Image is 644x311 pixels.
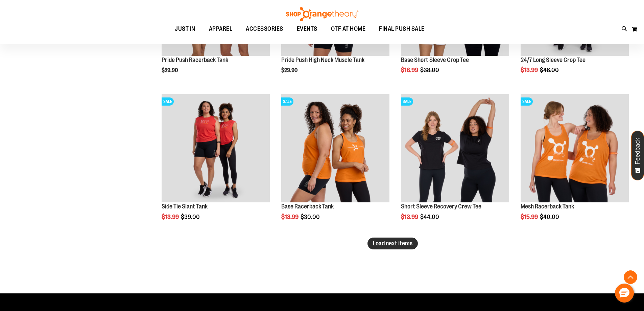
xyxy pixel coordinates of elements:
span: SALE [401,97,413,106]
a: FINAL PUSH SALE [372,21,431,37]
img: Side Tie Slant Tank [162,94,270,202]
a: Pride Push High Neck Muscle Tank [281,57,364,63]
span: $13.99 [162,214,180,220]
a: Product image for Short Sleeve Recovery Crew TeeSALE [401,94,509,203]
span: $29.90 [162,67,179,73]
span: $16.99 [401,67,419,73]
img: Product image for Mesh Racerback Tank [521,94,629,202]
span: $13.99 [401,214,419,220]
a: 24/7 Long Sleeve Crop Tee [521,57,586,63]
a: EVENTS [290,21,324,37]
span: $38.00 [420,67,440,73]
span: $29.90 [281,67,299,73]
div: product [517,91,632,238]
span: $15.99 [521,214,539,220]
span: SALE [162,97,174,106]
span: OTF AT HOME [331,21,366,37]
span: SALE [281,97,293,106]
a: Short Sleeve Recovery Crew Tee [401,203,481,210]
span: $13.99 [281,214,300,220]
img: Shop Orangetheory [285,7,359,21]
a: Base Racerback TankSALE [281,94,389,203]
span: $40.00 [540,214,560,220]
div: product [158,91,273,238]
a: APPAREL [202,21,239,37]
a: ACCESSORIES [239,21,290,37]
button: Load next items [367,238,418,249]
a: Base Racerback Tank [281,203,334,210]
span: APPAREL [209,21,233,37]
span: $39.00 [181,214,201,220]
img: Product image for Short Sleeve Recovery Crew Tee [401,94,509,202]
span: Feedback [635,138,641,164]
span: $46.00 [540,67,560,73]
span: ACCESSORIES [246,21,283,37]
a: Base Short Sleeve Crop Tee [401,57,469,63]
span: $44.00 [420,214,440,220]
span: FINAL PUSH SALE [379,21,425,37]
div: product [398,91,512,238]
span: $13.99 [521,67,539,73]
a: Side Tie Slant Tank [162,203,208,210]
button: Hello, have a question? Let’s chat. [615,284,634,303]
span: $30.00 [301,214,321,220]
button: Feedback - Show survey [631,131,644,180]
button: Back To Top [624,270,637,284]
div: product [278,91,393,238]
span: EVENTS [297,21,317,37]
a: Pride Push Racerback Tank [162,57,228,63]
img: Base Racerback Tank [281,94,389,202]
span: SALE [521,97,533,106]
span: JUST IN [175,21,195,37]
a: OTF AT HOME [324,21,373,37]
a: JUST IN [168,21,202,37]
a: Product image for Mesh Racerback TankSALE [521,94,629,203]
a: Mesh Racerback Tank [521,203,574,210]
a: Side Tie Slant TankSALE [162,94,270,203]
span: Load next items [373,240,412,247]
